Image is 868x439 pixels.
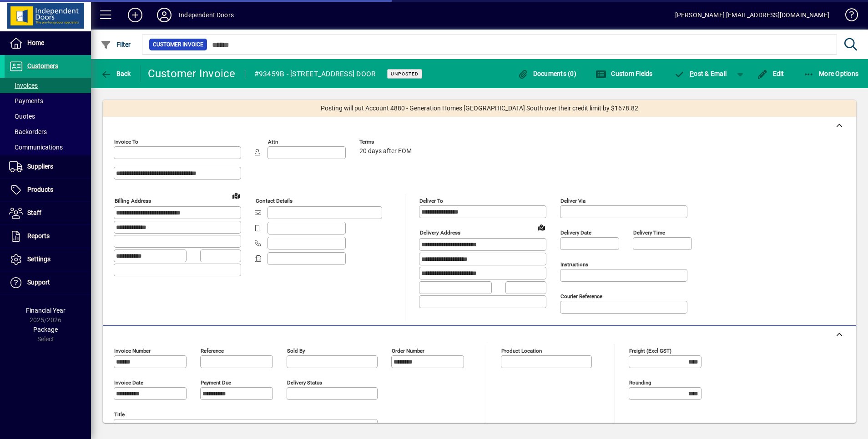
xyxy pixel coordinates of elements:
[254,67,376,81] div: #93459B - [STREET_ADDRESS] DOOR
[5,248,91,271] a: Settings
[633,229,665,236] mat-label: Delivery time
[201,348,224,354] mat-label: Reference
[392,348,424,354] mat-label: Order number
[27,39,44,46] span: Home
[801,65,861,82] button: More Options
[26,307,66,314] span: Financial Year
[359,139,414,145] span: Terms
[5,78,91,93] a: Invoices
[595,70,653,77] span: Custom Fields
[114,379,143,386] mat-label: Invoice date
[755,65,787,82] button: Edit
[201,379,231,386] mat-label: Payment due
[5,202,91,224] a: Staff
[560,261,588,268] mat-label: Instructions
[501,348,542,354] mat-label: Product location
[91,65,141,82] app-page-header-button: Back
[121,7,150,23] button: Add
[5,109,91,124] a: Quotes
[560,198,585,204] mat-label: Deliver via
[27,279,50,286] span: Support
[803,70,859,77] span: More Options
[560,293,602,299] mat-label: Courier Reference
[287,379,322,386] mat-label: Delivery status
[153,40,203,49] span: Customer Invoice
[674,70,727,77] span: ost & Email
[757,70,784,77] span: Edit
[114,411,125,418] mat-label: Title
[321,104,638,113] span: Posting will put Account 4880 - Generation Homes [GEOGRAPHIC_DATA] South over their credit limit ...
[5,140,91,155] a: Communications
[517,70,576,77] span: Documents (0)
[101,41,131,48] span: Filter
[101,70,131,77] span: Back
[287,348,305,354] mat-label: Sold by
[9,82,38,89] span: Invoices
[690,70,694,77] span: P
[629,348,671,354] mat-label: Freight (excl GST)
[593,65,655,82] button: Custom Fields
[148,66,236,81] div: Customer Invoice
[98,65,133,82] button: Back
[98,36,133,53] button: Filter
[9,144,63,151] span: Communications
[9,97,43,105] span: Payments
[114,139,138,145] mat-label: Invoice To
[27,232,50,239] span: Reports
[391,71,419,77] span: Unposted
[560,229,591,236] mat-label: Delivery date
[5,124,91,140] a: Backorders
[179,8,234,22] div: Independent Doors
[5,32,91,55] a: Home
[675,8,829,22] div: [PERSON_NAME] [EMAIL_ADDRESS][DOMAIN_NAME]
[27,163,53,170] span: Suppliers
[359,148,412,155] span: 20 days after EOM
[33,326,58,333] span: Package
[5,155,91,178] a: Suppliers
[114,348,151,354] mat-label: Invoice number
[268,139,278,145] mat-label: Attn
[9,113,35,120] span: Quotes
[419,198,443,204] mat-label: Deliver To
[838,2,857,31] a: Knowledge Base
[5,225,91,248] a: Reports
[5,271,91,294] a: Support
[534,220,549,234] a: View on map
[150,7,179,23] button: Profile
[229,188,243,203] a: View on map
[515,65,579,82] button: Documents (0)
[27,209,41,216] span: Staff
[5,179,91,201] a: Products
[670,65,732,82] button: Post & Email
[9,128,47,135] span: Backorders
[27,186,53,193] span: Products
[27,255,50,263] span: Settings
[629,379,651,386] mat-label: Rounding
[5,93,91,109] a: Payments
[27,62,58,70] span: Customers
